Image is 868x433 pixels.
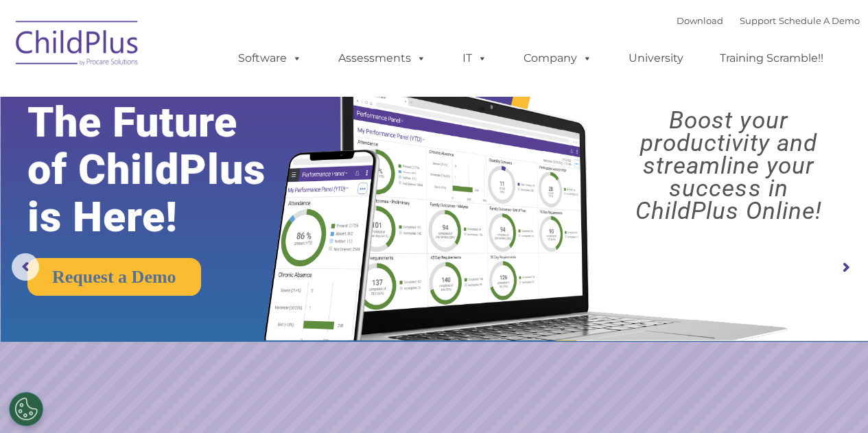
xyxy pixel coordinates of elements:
a: Request a Demo [27,258,201,296]
a: Assessments [325,45,440,72]
a: Software [224,45,316,72]
a: Company [510,45,606,72]
button: Cookies Settings [9,392,43,426]
a: Training Scramble!! [706,45,837,72]
a: University [615,45,697,72]
span: Phone number [191,147,249,157]
a: IT [449,45,501,72]
span: Last name [191,91,233,101]
a: Download [677,15,723,26]
rs-layer: The Future of ChildPlus is Here! [27,99,305,241]
a: Schedule A Demo [779,15,860,26]
font: | [677,15,860,26]
img: ChildPlus by Procare Solutions [9,11,146,80]
a: Support [740,15,776,26]
rs-layer: Boost your productivity and streamline your success in ChildPlus Online! [600,109,857,222]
